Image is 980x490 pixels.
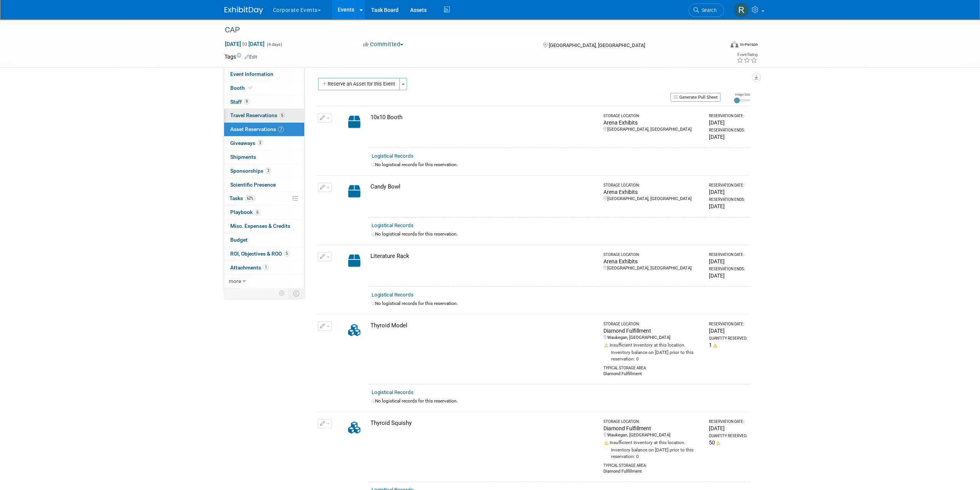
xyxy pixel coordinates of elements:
span: Search [699,7,717,13]
span: Tasks [230,195,255,201]
div: Reservation Date: [709,322,747,327]
div: [GEOGRAPHIC_DATA], [GEOGRAPHIC_DATA] [603,196,702,202]
a: Giveaways3 [224,136,304,150]
img: ExhibitDay [224,7,263,14]
div: Diamond Fulfillment [603,468,702,475]
div: No logistical records for this reservation. [372,162,747,168]
span: 3 [257,140,263,146]
a: Logistical Records [372,153,414,159]
div: Reservation Ends: [709,197,747,202]
span: 6 [255,209,260,215]
span: 5 [284,251,290,256]
div: Event Rating [736,53,757,57]
div: Thyroid Model [370,322,596,330]
a: Sponsorships3 [224,164,304,178]
a: Tasks62% [224,192,304,205]
img: Capital-Asset-Icon-2.png [343,252,365,269]
div: [DATE] [709,133,747,141]
a: Staff9 [224,95,304,109]
span: Travel Reservations [230,112,285,118]
img: Capital-Asset-Icon-2.png [343,183,365,200]
div: Reservation Date: [709,252,747,258]
div: In-Person [739,42,757,47]
a: Attachments1 [224,261,304,274]
div: Reservation Date: [709,113,747,119]
td: Toggle Event Tabs [288,288,304,298]
div: Diamond Fulfillment [603,424,702,432]
button: Generate Pull Sheet [670,93,720,102]
div: CAP [222,23,712,37]
a: Booth [224,81,304,95]
a: Asset Reservations7 [224,123,304,136]
div: Arena Exhibits [603,258,702,265]
div: [DATE] [709,424,747,432]
div: Literature Rack [370,252,596,260]
div: Arena Exhibits [603,119,702,126]
span: Playbook [230,209,260,215]
span: 62% [245,195,255,201]
div: [GEOGRAPHIC_DATA], [GEOGRAPHIC_DATA] [603,265,702,271]
span: more [229,278,241,284]
span: Sponsorships [230,168,271,174]
span: Event Information [230,71,273,77]
span: Misc. Expenses & Credits [230,223,290,229]
a: more [224,274,304,288]
div: Candy Bowl [370,183,596,191]
div: [DATE] [709,202,747,210]
div: [DATE] [709,119,747,126]
span: 3 [265,168,271,173]
div: Reservation Date: [709,183,747,188]
div: No logistical records for this reservation. [372,231,747,237]
span: 7 [278,126,284,132]
div: Typical Storage Area: [603,460,702,468]
div: 50 [709,439,747,446]
div: Diamond Fulfillment [603,327,702,335]
a: Logistical Records [372,222,414,228]
div: [GEOGRAPHIC_DATA], [GEOGRAPHIC_DATA] [603,126,702,133]
span: [GEOGRAPHIC_DATA], [GEOGRAPHIC_DATA] [549,42,645,48]
div: Storage Location: [603,252,702,258]
span: Scientific Presence [230,182,276,188]
div: Inventory balance on [DATE] prior to this reservation: 0 [603,446,702,460]
div: Reservation Ends: [709,266,747,272]
img: Format-Inperson.png [730,41,738,47]
a: Logistical Records [372,389,414,395]
span: 9 [244,99,250,104]
span: ROI, Objectives & ROO [230,251,290,257]
span: Giveaways [230,140,263,146]
div: Storage Location: [603,322,702,327]
div: [DATE] [709,188,747,196]
div: Waukegan, [GEOGRAPHIC_DATA] [603,335,702,341]
div: [DATE] [709,272,747,280]
button: Committed [360,40,406,49]
a: Edit [245,54,257,60]
span: (4 days) [266,42,282,47]
a: Budget [224,233,304,247]
img: Collateral-Icon-2.png [343,419,365,436]
div: [DATE] [709,258,747,265]
div: Event Format [678,40,758,52]
a: Scientific Presence [224,178,304,192]
a: Search [689,3,724,17]
span: Budget [230,237,248,243]
div: [DATE] [709,327,747,335]
img: Ryan Gibson [734,3,749,17]
div: No logistical records for this reservation. [372,398,747,404]
div: Diamond Fulfillment [603,371,702,377]
td: Tags [224,53,257,61]
div: Thyroid Squishy [370,419,596,427]
div: Quantity Reserved: [709,433,747,439]
div: Storage Location: [603,419,702,424]
div: Reservation Ends: [709,128,747,133]
span: Booth [230,85,254,91]
span: 1 [263,264,269,270]
img: Collateral-Icon-2.png [343,322,365,338]
a: Travel Reservations5 [224,109,304,122]
div: Reservation Date: [709,419,747,424]
i: Booth reservation complete [248,86,252,90]
div: Storage Location: [603,113,702,119]
a: Playbook6 [224,205,304,219]
div: 10x10 Booth [370,113,596,121]
span: to [241,41,248,47]
div: Image Size [734,92,750,97]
